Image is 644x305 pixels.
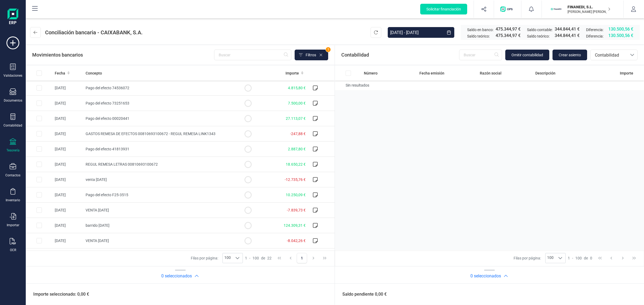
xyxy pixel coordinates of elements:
[608,32,633,39] span: 130.500,56 €
[36,101,42,106] div: Row Selected 56d0a104-0c66-4be3-8f9d-23b983039dd3
[53,126,83,142] td: [DATE]
[245,255,247,261] span: 1
[261,255,265,261] span: de
[286,116,306,121] span: 27.113,07 €
[620,70,633,76] span: Importe
[86,147,129,151] span: Pago del efecto 41813931
[284,223,306,228] span: 124.309,31 €
[86,132,215,136] span: GASTOS REMESA DE EFECTOS 00810693100672 - REGUL REMESA LINK1343
[53,111,83,126] td: [DATE]
[608,26,633,32] span: 130.500,56 €
[546,253,555,263] span: 100
[527,27,552,32] span: Saldo contable:
[336,291,387,297] span: Saldo pendiente 0,00 €
[214,50,291,60] input: Buscar
[86,177,107,182] span: venta [DATE]
[36,70,42,76] div: All items unselected
[559,52,581,58] span: Crear asiento
[288,101,306,105] span: 7.500,00 €
[86,101,129,105] span: Pago del efecto 73251653
[4,98,22,103] div: Documentos
[3,123,22,128] div: Contabilidad
[629,253,639,263] button: Last Page
[53,248,83,264] td: [DATE]
[505,50,549,60] button: Omitir contabilidad
[86,162,158,166] span: REGUL REMESA LETRAS 00810693100672
[86,208,109,212] span: VENTA [DATE]
[161,273,192,279] h2: 0 seleccionados
[497,1,518,18] button: Logo de OPS
[7,223,19,227] div: Importar
[480,70,502,76] span: Razón social
[288,147,306,151] span: 2.887,80 €
[86,86,129,90] span: Pago del efecto 74536072
[86,193,128,197] span: Pago del efecto F25-3515
[335,80,644,90] td: Sin resultados
[595,253,605,263] button: First Page
[53,172,83,187] td: [DATE]
[3,73,22,78] div: Validaciones
[618,253,628,263] button: Next Page
[420,4,467,14] button: Solicitar financiación
[286,162,306,166] span: 18.650,22 €
[27,291,89,297] span: Importe seleccionado: 0,00 €
[274,253,284,263] button: First Page
[568,10,610,14] p: [PERSON_NAME] [PERSON_NAME]
[568,4,610,10] p: FINANEDI, S.L.
[496,32,521,39] span: 475.344,97 €
[555,32,580,39] span: 344.844,41 €
[326,47,331,52] span: 1
[6,148,20,152] div: Tesorería
[568,255,592,261] div: -
[253,255,259,261] span: 100
[53,96,83,111] td: [DATE]
[53,203,83,218] td: [DATE]
[53,218,83,233] td: [DATE]
[288,86,306,90] span: 4.815,80 €
[10,248,16,252] div: OCR
[297,253,307,263] button: Page 1
[36,162,42,167] div: Row Selected c6b4a765-8963-4fbf-8200-45d0cf005847
[586,34,603,39] span: Diferencia:
[223,253,232,263] span: 100
[36,192,42,198] div: Row Selected 82a13ae8-3d72-4039-bfec-4eef63335020
[308,253,319,263] button: Next Page
[287,239,306,243] span: -8.042,26 €
[8,9,18,26] img: Logo Finanedi
[6,198,20,202] div: Inventario
[470,273,501,279] h2: 0 seleccionados
[86,116,129,121] span: Pago del efecto 00020441
[53,187,83,203] td: [DATE]
[245,255,272,261] div: -
[467,34,490,39] span: Saldo teórico:
[290,132,306,136] span: -247,88 €
[55,70,65,76] span: Fecha
[45,29,143,36] span: Conciliación bancaria - CAIXABANK, S.A.
[444,27,454,38] button: Choose Date
[53,142,83,157] td: [DATE]
[286,193,306,197] span: 10.250,09 €
[426,6,461,12] span: Solicitar financiación
[500,6,515,12] img: Logo de OPS
[36,238,42,243] div: Row Selected 7af6e8ee-bc89-4d68-8b41-8b967c546ea6
[552,50,587,60] button: Crear asiento
[36,116,42,121] div: Row Selected 1afaf4e3-c7ab-4975-9744-2672f8e0a2e0
[36,146,42,152] div: Row Selected 3d1e6a6a-5d93-4277-90b3-370e9f21eefb
[586,27,603,32] span: Diferencia:
[584,255,588,261] span: de
[36,223,42,228] div: Row Selected 67f54d34-1c70-404b-8525-82b5330b3af7
[286,70,299,76] span: Importe
[86,70,102,76] span: Concepto
[53,157,83,172] td: [DATE]
[467,27,493,32] span: Saldo en banco:
[606,253,616,263] button: Previous Page
[295,50,328,60] button: Filtros
[535,70,555,76] span: Descripción
[306,52,316,58] span: Filtros
[36,85,42,91] div: Row Selected 2230d7d3-54a6-4175-8455-09c4e3a74b1b
[285,177,306,182] span: -12.735,76 €
[5,173,20,177] div: Contactos
[36,131,42,136] div: Row Selected 98d90765-f30f-443c-8961-36db9f300cd3
[86,239,109,243] span: VENTA [DATE]
[548,1,617,18] button: FIFINANEDI, S.L.[PERSON_NAME] [PERSON_NAME]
